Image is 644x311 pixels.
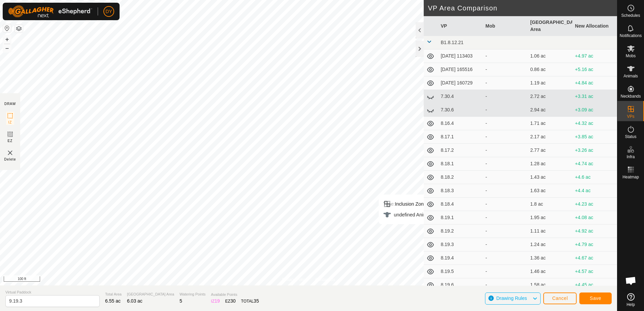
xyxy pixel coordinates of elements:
span: EZ [8,138,13,143]
td: 8.17.2 [438,144,483,157]
td: 1.43 ac [527,171,572,184]
span: Infra [626,155,635,159]
span: Notifications [620,34,642,38]
th: Mob [483,16,527,36]
td: 1.8 ac [527,198,572,211]
div: - [485,120,525,127]
span: Animals [623,74,638,78]
td: +4.6 ac [572,171,617,184]
span: Available Points [211,292,259,298]
td: 8.19.1 [438,211,483,224]
span: Status [625,135,636,139]
td: +4.67 ac [572,251,617,265]
td: +3.31 ac [572,90,617,103]
td: 1.06 ac [527,49,572,63]
span: Help [626,303,635,307]
img: Gallagher Logo [8,5,92,18]
td: 2.72 ac [527,90,572,103]
td: +4.97 ac [572,49,617,63]
td: +4.57 ac [572,265,617,278]
div: - [485,268,525,275]
span: Heatmap [622,175,639,179]
td: +4.4 ac [572,184,617,198]
td: 1.71 ac [527,117,572,130]
a: Contact Us [315,277,335,283]
td: 2.94 ac [527,103,572,117]
td: 1.46 ac [527,265,572,278]
div: - [485,281,525,288]
div: - [485,241,525,248]
span: Neckbands [620,94,641,98]
td: +3.26 ac [572,144,617,157]
span: Total Area [105,291,122,297]
span: Schedules [621,13,640,18]
td: 8.17.1 [438,130,483,144]
span: 19 [215,298,220,304]
div: DRAW [4,101,16,106]
div: - [485,147,525,154]
div: - [485,133,525,140]
td: 1.19 ac [527,76,572,90]
td: 8.19.2 [438,224,483,238]
td: [DATE] 165516 [438,63,483,76]
div: undefined Animal [383,211,431,219]
span: Drawing Rules [496,296,527,301]
div: - [485,214,525,221]
td: 1.36 ac [527,251,572,265]
button: Reset Map [3,24,11,32]
td: +4.92 ac [572,224,617,238]
div: Open chat [621,271,641,291]
div: - [485,93,525,100]
td: 1.63 ac [527,184,572,198]
td: +4.84 ac [572,76,617,90]
div: - [485,106,525,113]
div: - [485,53,525,60]
div: - [485,228,525,235]
td: +5.16 ac [572,63,617,76]
div: - [485,254,525,262]
td: +4.23 ac [572,198,617,211]
span: VPs [627,114,634,118]
td: +4.79 ac [572,238,617,251]
div: IZ [211,298,220,305]
span: 35 [254,298,259,304]
td: 8.18.1 [438,157,483,171]
span: 6.55 ac [105,298,121,304]
td: [DATE] 113403 [438,49,483,63]
div: - [485,66,525,73]
th: [GEOGRAPHIC_DATA] Area [527,16,572,36]
td: 7.30.4 [438,90,483,103]
th: New Allocation [572,16,617,36]
button: – [3,44,11,52]
span: [GEOGRAPHIC_DATA] Area [127,291,174,297]
td: 8.18.2 [438,171,483,184]
td: 8.19.5 [438,265,483,278]
div: TOTAL [241,298,259,305]
button: Map Layers [15,25,23,33]
a: Privacy Policy [282,277,307,283]
td: 8.19.4 [438,251,483,265]
td: 8.19.3 [438,238,483,251]
td: +3.85 ac [572,130,617,144]
span: Cancel [552,296,568,301]
td: 1.24 ac [527,238,572,251]
td: 0.86 ac [527,63,572,76]
td: 8.18.3 [438,184,483,198]
td: 1.95 ac [527,211,572,224]
span: IZ [8,120,12,125]
td: 8.19.6 [438,278,483,292]
td: 1.11 ac [527,224,572,238]
td: 7.30.6 [438,103,483,117]
span: Mobs [626,54,636,58]
td: 2.17 ac [527,130,572,144]
h2: VP Area Comparison [428,4,617,12]
td: [DATE] 160729 [438,76,483,90]
span: DY [105,8,112,15]
td: 1.28 ac [527,157,572,171]
span: 30 [230,298,236,304]
button: Save [579,292,612,304]
div: - [485,201,525,208]
td: +4.08 ac [572,211,617,224]
td: 8.16.4 [438,117,483,130]
button: Cancel [543,292,577,304]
